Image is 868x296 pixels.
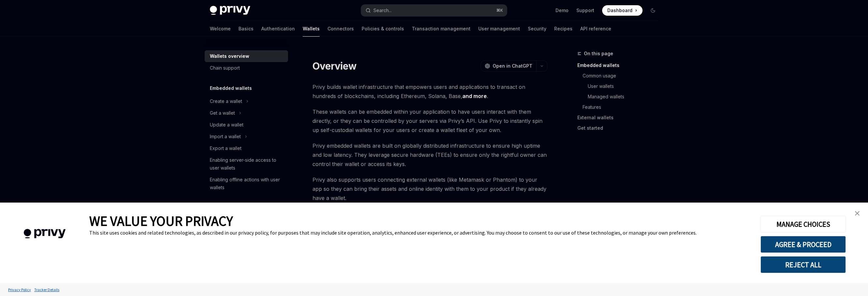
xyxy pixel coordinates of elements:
[588,91,663,102] a: Managed wallets
[588,81,663,91] a: User wallets
[89,212,233,229] span: WE VALUE YOUR PRIVACY
[493,63,532,69] span: Open in ChatGPT
[462,93,487,100] a: and more
[210,176,284,191] div: Enabling offline actions with user wallets
[373,7,392,14] div: Search...
[760,216,846,233] button: MANAGE CHOICES
[210,156,284,172] div: Enabling server-side access to user wallets
[261,21,295,37] a: Authentication
[210,133,241,140] div: Import a wallet
[577,123,663,133] a: Get started
[210,84,252,92] h5: Embedded wallets
[851,207,864,220] a: close banner
[210,6,250,15] img: dark logo
[554,21,572,37] a: Recipes
[312,141,547,169] span: Privy embedded wallets are built on globally distributed infrastructure to ensure high uptime and...
[210,97,242,105] div: Create a wallet
[312,175,547,203] span: Privy also supports users connecting external wallets (like Metamask or Phantom) to your app so t...
[577,112,663,123] a: External wallets
[760,256,846,273] button: REJECT ALL
[205,154,288,174] a: Enabling server-side access to user wallets
[577,60,663,71] a: Embedded wallets
[10,220,80,248] img: company logo
[205,62,288,74] a: Chain support
[210,52,249,60] div: Wallets overview
[584,50,613,58] span: On this page
[210,64,240,72] div: Chain support
[33,284,61,295] a: Tracker Details
[205,174,288,193] a: Enabling offline actions with user wallets
[412,21,470,37] a: Transaction management
[580,21,611,37] a: API reference
[239,21,253,37] a: Basics
[607,7,632,14] span: Dashboard
[576,7,594,14] a: Support
[556,7,569,14] a: Demo
[205,142,288,154] a: Export a wallet
[205,119,288,131] a: Update a wallet
[528,21,546,37] a: Security
[602,5,643,16] a: Dashboard
[855,211,860,216] img: close banner
[312,60,356,72] h1: Overview
[205,50,288,62] a: Wallets overview
[478,21,520,37] a: User management
[362,21,404,37] a: Policies & controls
[327,21,354,37] a: Connectors
[481,60,536,72] button: Open in ChatGPT
[583,71,663,81] a: Common usage
[210,144,241,152] div: Export a wallet
[312,82,547,101] span: Privy builds wallet infrastructure that empowers users and applications to transact on hundreds o...
[648,5,658,16] button: Toggle dark mode
[361,5,507,16] button: Search...⌘K
[210,109,235,117] div: Get a wallet
[210,121,243,129] div: Update a wallet
[7,284,33,295] a: Privacy Policy
[496,8,503,13] span: ⌘ K
[89,229,751,236] div: This site uses cookies and related technologies, as described in our privacy policy, for purposes...
[312,107,547,135] span: These wallets can be embedded within your application to have users interact with them directly, ...
[760,236,846,253] button: AGREE & PROCEED
[303,21,320,37] a: Wallets
[583,102,663,112] a: Features
[210,21,231,37] a: Welcome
